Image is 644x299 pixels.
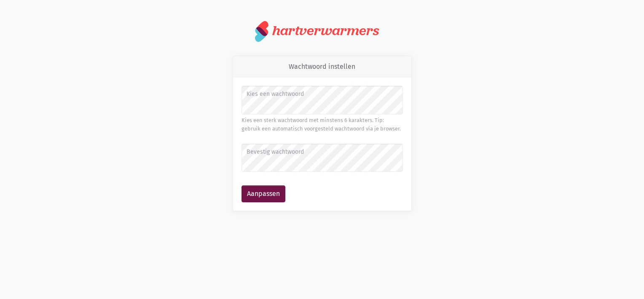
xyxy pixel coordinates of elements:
[272,23,379,38] div: hartverwarmers
[241,116,403,133] div: Kies een sterk wachtwoord met minstens 6 karakters. Tip: gebruik een automatisch voorgesteld wach...
[241,86,403,202] form: Wachtwoord instellen
[247,90,397,99] label: Kies een wachtwoord
[255,20,269,42] img: logo.svg
[247,147,397,157] label: Bevestig wachtwoord
[233,56,411,78] div: Wachtwoord instellen
[255,20,389,42] a: hartverwarmers
[241,185,285,202] button: Aanpassen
